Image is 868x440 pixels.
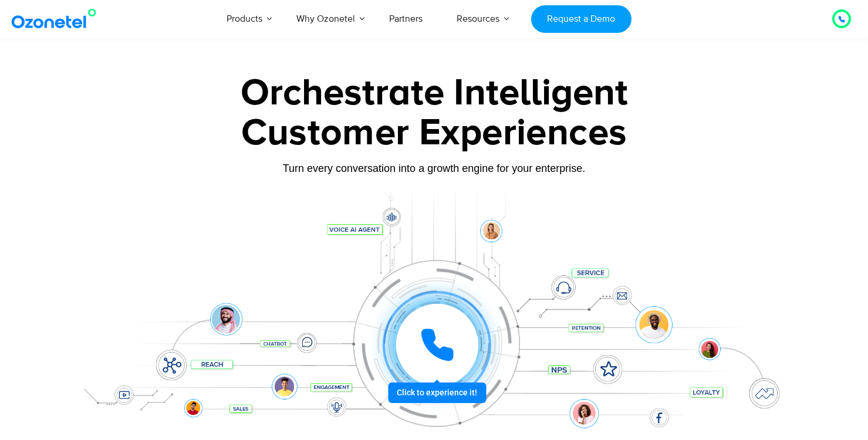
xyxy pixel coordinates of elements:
[67,75,801,112] div: Orchestrate Intelligent
[67,162,801,175] div: Turn every conversation into a growth engine for your enterprise.
[67,105,801,161] div: Customer Experiences
[531,5,631,33] a: Request a Demo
